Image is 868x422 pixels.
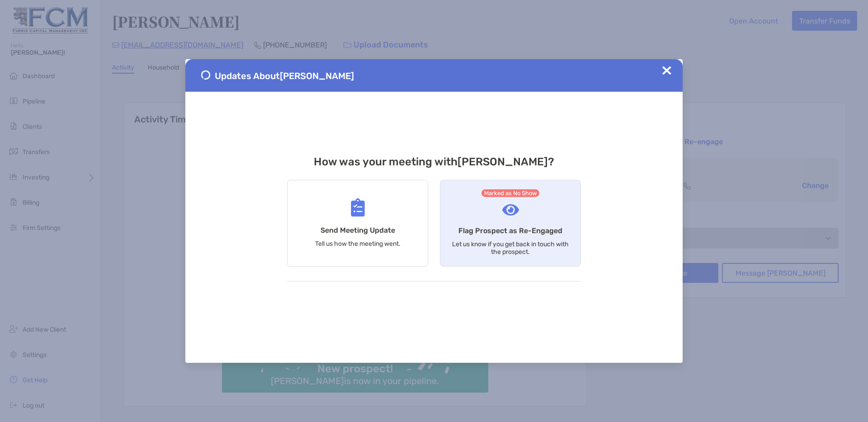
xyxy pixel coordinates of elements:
[315,240,401,248] p: Tell us how the meeting went.
[215,70,354,81] span: Updates About [PERSON_NAME]
[662,66,671,75] img: Close Updates Zoe
[458,226,562,235] h4: Flag Prospect as Re-Engaged
[502,204,519,216] img: Flag Prospect as Re-Engaged
[481,189,540,197] span: Marked as No Show
[321,226,395,234] h4: Send Meeting Update
[287,155,581,168] h3: How was your meeting with [PERSON_NAME] ?
[351,198,365,217] img: Send Meeting Update
[452,240,569,256] p: Let us know if you get back in touch with the prospect.
[201,70,210,80] img: Send Meeting Update 1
